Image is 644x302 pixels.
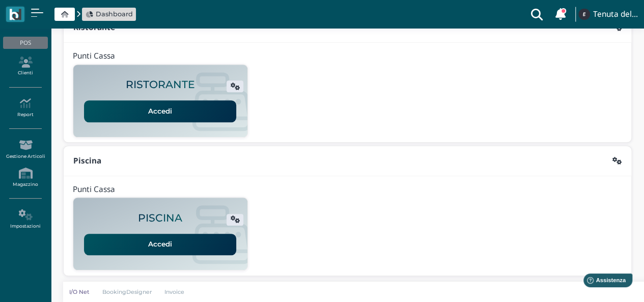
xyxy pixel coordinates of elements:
h4: Tenuta del Barco [593,10,638,19]
a: Clienti [3,52,47,80]
img: ... [578,9,590,20]
a: Dashboard [86,9,133,19]
a: Impostazioni [3,205,47,233]
iframe: Help widget launcher [572,270,635,293]
a: Magazzino [3,163,47,191]
span: Assistenza [30,8,67,16]
b: Piscina [73,155,101,166]
a: Report [3,94,47,122]
a: ... Tenuta del Barco [577,2,638,26]
h4: Punti Cassa [73,52,115,61]
h2: RISTORANTE [126,79,195,91]
p: I/O Net [69,288,90,296]
a: Accedi [84,100,236,122]
span: Dashboard [96,9,133,19]
a: BookingDesigner [96,288,158,296]
div: POS [3,37,47,49]
a: Invoice [158,288,191,296]
a: Accedi [84,234,236,255]
img: logo [9,9,21,20]
a: Gestione Articoli [3,135,47,163]
h2: PISCINA [138,212,182,224]
h4: Punti Cassa [73,185,115,194]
